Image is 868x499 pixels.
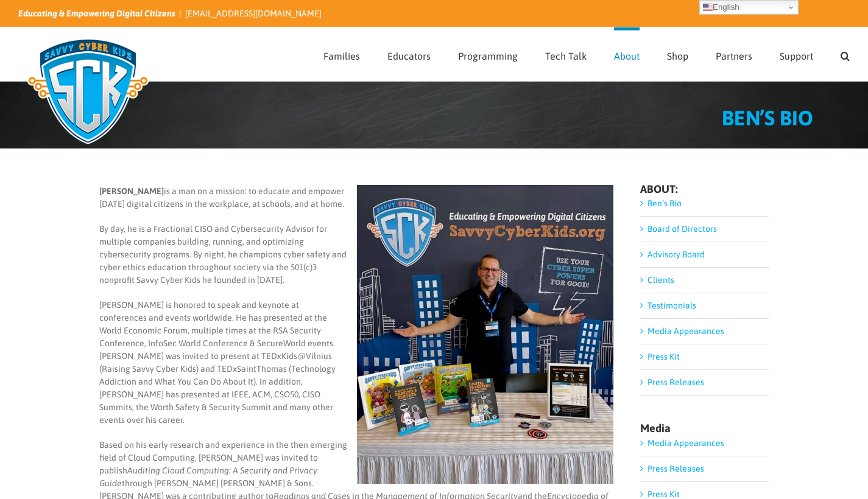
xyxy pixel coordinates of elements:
span: Shop [667,51,688,61]
a: Educators [387,27,431,81]
a: Advisory Board [647,249,705,259]
span: Support [780,51,813,61]
a: Press Kit [647,489,680,499]
a: Testimonials [647,301,696,310]
b: [PERSON_NAME] [99,186,164,196]
p: [PERSON_NAME] is honored to speak and keynote at conferences and events worldwide. He has present... [99,299,614,427]
h4: ABOUT: [640,184,769,195]
img: en [703,2,713,12]
a: [EMAIL_ADDRESS][DOMAIN_NAME] [185,9,322,18]
span: About [614,51,640,61]
a: Support [780,27,813,81]
a: Tech Talk [545,27,587,81]
a: Press Releases [647,377,704,387]
span: By day, he is a Fractional CISO and Cybersecurity Advisor for multiple companies building, runnin... [99,224,347,285]
span: Partners [716,51,752,61]
p: is a man on a mission: to educate and empower [DATE] digital citizens in the workplace, at school... [99,185,614,211]
h4: Media [640,423,769,434]
a: Media Appearances [647,326,724,336]
span: Educators [387,51,431,61]
a: Search [841,27,850,81]
i: Auditing Cloud Computing: A Security and Privacy Guide [99,466,317,488]
span: Programming [458,51,518,61]
a: Press Kit [647,352,680,361]
nav: Main Menu [323,27,850,81]
a: Board of Directors [647,224,717,234]
a: Partners [716,27,752,81]
a: Media Appearances [647,438,724,448]
span: Tech Talk [545,51,587,61]
span: Families [323,51,360,61]
a: Shop [667,27,688,81]
i: Educating & Empowering Digital Citizens [18,9,175,18]
a: Clients [647,275,674,285]
a: Families [323,27,360,81]
a: Programming [458,27,518,81]
a: About [614,27,640,81]
a: Press Releases [647,464,704,473]
span: BEN’S BIO [722,106,813,130]
a: Ben’s Bio [647,198,682,208]
img: Savvy Cyber Kids Logo [18,30,158,152]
